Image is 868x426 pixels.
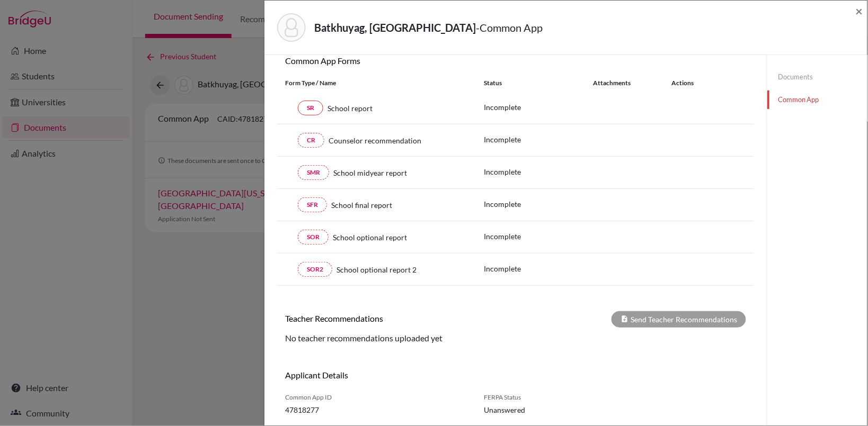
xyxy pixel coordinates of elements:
button: Close [856,5,863,17]
a: SR [298,101,323,115]
span: School final report [331,200,392,211]
span: 47818277 [285,404,468,415]
h6: Applicant Details [285,370,508,380]
span: School midyear report [333,167,407,178]
div: Send Teacher Recommendations [612,311,746,328]
h6: Common App Forms [277,56,516,66]
a: SOR2 [298,262,332,277]
a: SOR [298,230,329,244]
p: Incomplete [484,263,593,274]
p: Incomplete [484,134,593,145]
a: CR [298,133,324,148]
span: - Common App [476,21,543,34]
span: Unanswered [484,404,587,415]
p: Incomplete [484,198,593,210]
div: Actions [659,78,724,88]
a: SMR [298,165,329,180]
strong: Batkhuyag, [GEOGRAPHIC_DATA] [314,21,476,34]
span: School report [327,103,373,114]
span: × [856,3,863,19]
p: Incomplete [484,102,593,113]
span: Counselor recommendation [329,135,421,146]
a: Documents [767,68,867,86]
p: Incomplete [484,166,593,177]
span: School optional report [333,232,407,243]
div: Status [484,78,593,88]
a: Common App [767,90,867,109]
p: Incomplete [484,231,593,242]
span: Common App ID [285,393,468,402]
div: No teacher recommendations uploaded yet [277,332,754,345]
span: School optional report 2 [336,264,417,275]
div: Form Type / Name [277,78,476,88]
a: SFR [298,197,327,212]
div: Attachments [593,78,659,88]
span: FERPA Status [484,393,587,402]
h6: Teacher Recommendations [277,313,516,323]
